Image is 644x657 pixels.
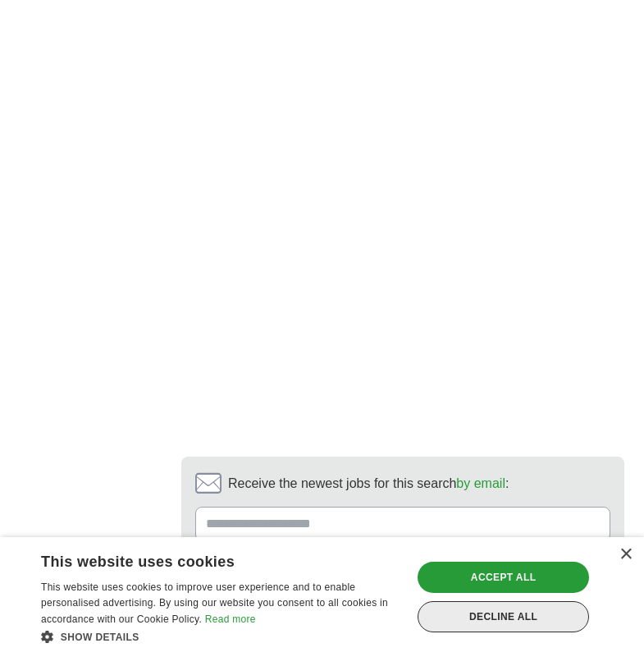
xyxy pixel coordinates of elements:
span: Show details [61,632,139,643]
a: Read more, opens a new window [205,613,256,625]
div: Accept all [418,562,589,593]
a: by email [456,476,505,490]
div: Decline all [418,601,589,632]
div: This website uses cookies [41,547,360,572]
span: This website uses cookies to improve user experience and to enable personalised advertising. By u... [41,581,388,626]
div: Close [619,549,632,561]
div: Show details [41,628,401,645]
span: Receive the newest jobs for this search : [228,474,509,494]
